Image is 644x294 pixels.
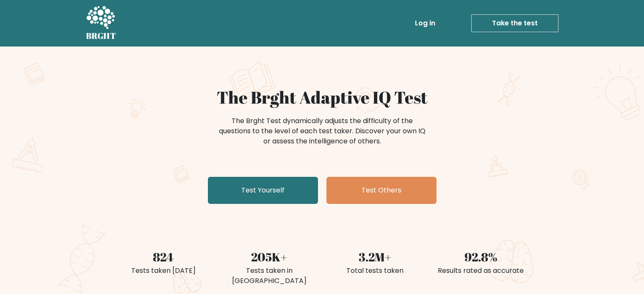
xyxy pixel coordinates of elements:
a: Take the test [471,14,558,32]
a: Test Yourself [208,177,318,204]
h5: BRGHT [86,31,116,41]
a: Test Others [326,177,437,204]
div: The Brght Test dynamically adjusts the difficulty of the questions to the level of each test take... [216,116,428,146]
a: BRGHT [86,3,116,43]
div: Tests taken in [GEOGRAPHIC_DATA] [221,266,317,286]
div: 205K+ [221,248,317,266]
div: Total tests taken [327,266,423,276]
a: Log in [412,15,439,32]
div: 824 [116,248,211,266]
div: Results rated as accurate [433,266,529,276]
h1: The Brght Adaptive IQ Test [116,87,529,107]
div: 92.8% [433,248,529,266]
div: Tests taken [DATE] [116,266,211,276]
div: 3.2M+ [327,248,423,266]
